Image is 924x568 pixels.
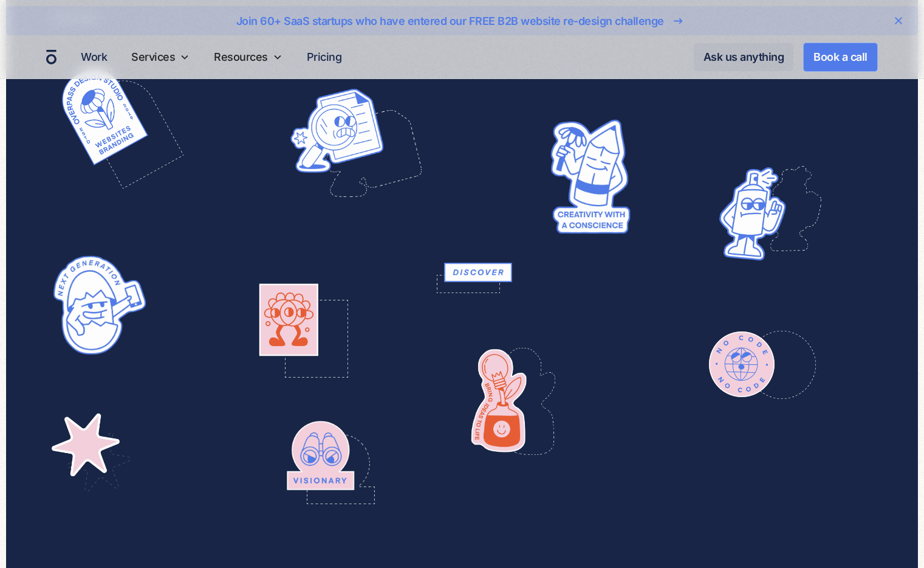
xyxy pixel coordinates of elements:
div: Join 60+ SaaS startups who have entered our FREE B2B website re-design challenge [236,13,664,29]
div: Resources [214,49,268,65]
a: home [46,49,56,65]
a: Work [76,45,112,69]
a: Ask us anything [694,43,794,71]
a: Pricing [302,45,347,69]
a: Book a call [803,43,878,72]
a: Join 60+ SaaS startups who have entered our FREE B2B website re-design challenge [45,11,879,30]
div: Services [126,35,194,78]
div: Resources [209,35,287,78]
div: Services [131,49,175,65]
